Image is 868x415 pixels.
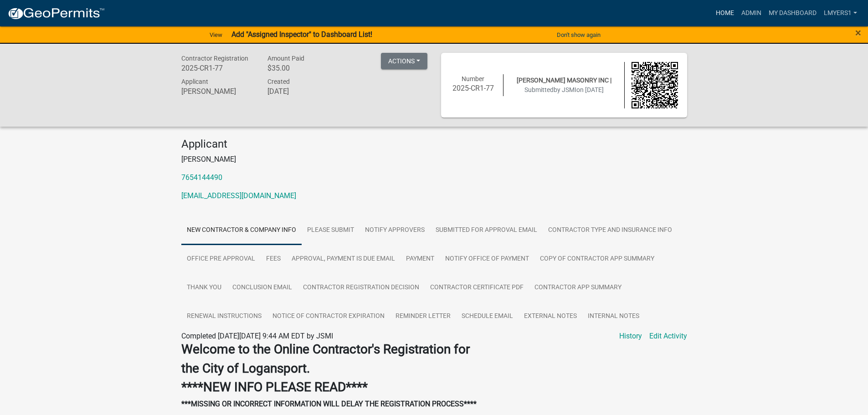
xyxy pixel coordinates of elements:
span: Submitted on [DATE] [524,86,604,93]
button: Don't show again [553,27,604,42]
a: Approval, Payment is due email [286,245,401,274]
span: [PERSON_NAME] MASONRY INC | [517,77,611,84]
a: lmyers1 [820,5,861,22]
a: View [206,27,226,42]
a: Schedule Email [456,302,519,331]
a: Notice of Contractor Expiration [267,302,390,331]
a: Fees [261,245,286,274]
h6: [PERSON_NAME] [181,87,254,96]
a: SUBMITTED FOR APPROVAL EMAIL [430,216,543,245]
span: by JSMI [554,86,576,93]
a: External Notes [519,302,582,331]
a: Notify Office of payment [440,245,534,274]
a: Office Pre Approval [181,245,261,274]
span: Applicant [181,78,208,85]
a: History [619,331,642,342]
a: Edit Activity [649,331,687,342]
span: Number [462,75,484,82]
a: My Dashboard [765,5,820,22]
a: Reminder letter [390,302,456,331]
a: Contractor app summary [529,273,627,302]
h6: [DATE] [267,87,340,96]
button: Actions [381,53,427,69]
strong: ***MISSING OR INCORRECT INFORMATION WILL DELAY THE REGISTRATION PROCESS**** [181,400,477,408]
a: Admin [738,5,765,22]
span: Completed [DATE][DATE] 9:44 AM EDT by JSMI [181,332,333,340]
a: Payment [401,245,440,274]
span: Created [267,78,290,85]
button: Close [855,27,861,38]
strong: Add "Assigned Inspector" to Dashboard List! [231,30,372,39]
a: Conclusion Email [227,273,298,302]
a: Copy of Contractor app summary [534,245,660,274]
span: Contractor Registration [181,55,248,62]
img: QR code [632,62,678,108]
a: Contractor Certificate PDF [425,273,529,302]
h6: 2025-CR1-77 [181,64,254,72]
h4: Applicant [181,138,687,151]
a: Home [712,5,738,22]
a: Notify Approvers [360,216,430,245]
span: Amount Paid [267,55,304,62]
a: New Contractor & Company Info [181,216,302,245]
strong: the City of Logansport. [181,361,310,376]
a: Internal Notes [582,302,645,331]
a: Thank you [181,273,227,302]
strong: Welcome to the Online Contractor's Registration for [181,342,470,357]
a: Renewal instructions [181,302,267,331]
span: × [855,26,861,39]
a: [EMAIL_ADDRESS][DOMAIN_NAME] [181,191,296,200]
a: Contractor Registration Decision [298,273,425,302]
h6: $35.00 [267,64,340,72]
p: [PERSON_NAME] [181,154,687,165]
a: Contractor Type and Insurance Info [543,216,678,245]
h6: 2025-CR1-77 [450,84,497,92]
a: Please Submit [302,216,360,245]
a: 7654144490 [181,173,222,182]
